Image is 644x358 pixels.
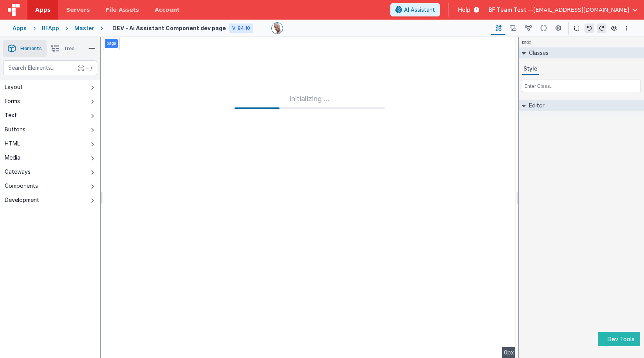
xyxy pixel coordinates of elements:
div: Media [5,154,20,162]
h2: Editor [526,100,545,111]
h4: DEV - Ai Assistant Component dev page [112,25,226,31]
div: V: 84.10 [229,24,253,33]
input: Enter Class... [522,80,641,92]
img: 11ac31fe5dc3d0eff3fbbbf7b26fa6e1 [272,23,283,34]
span: File Assets [106,6,139,14]
button: BF Team Test — [EMAIL_ADDRESS][DOMAIN_NAME] [489,6,638,14]
span: [EMAIL_ADDRESS][DOMAIN_NAME] [533,6,629,14]
span: Servers [66,6,90,14]
div: Buttons [5,125,25,133]
div: 0px [502,347,516,358]
span: Tree [64,45,74,52]
div: Components [5,182,38,190]
div: Development [5,196,39,204]
button: Dev Tools [598,332,640,346]
p: page [106,40,116,47]
button: Style [522,63,539,75]
div: Text [5,111,17,119]
input: Search Elements... [3,60,97,75]
button: Options [622,24,631,33]
button: AI Assistant [390,3,440,16]
div: BFApp [42,24,59,32]
h2: Classes [526,47,548,58]
span: AI Assistant [404,6,435,14]
span: BF Team Test — [489,6,533,14]
div: Apps [13,24,27,32]
div: Forms [5,97,20,105]
span: Elements [20,45,42,52]
span: Help [458,6,471,14]
div: Master [74,24,94,32]
div: HTML [5,140,20,147]
div: --> [103,37,516,358]
span: + / [78,60,92,75]
div: Gateways [5,168,31,176]
h4: page [519,37,534,47]
div: Layout [5,83,23,91]
span: Apps [35,6,51,14]
div: Initializing ... [235,93,385,109]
